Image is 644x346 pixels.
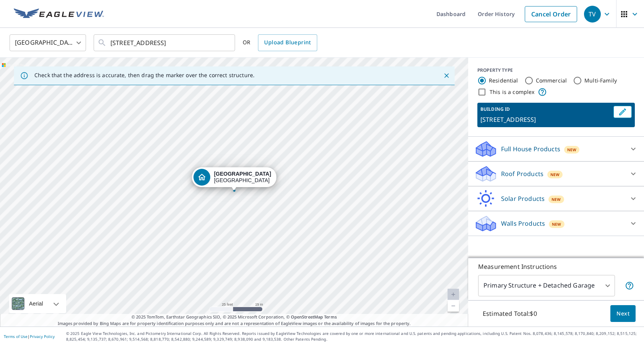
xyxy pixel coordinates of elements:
p: Check that the address is accurate, then drag the marker over the correct structure. [34,72,255,79]
label: This is a complex [490,88,535,96]
span: Next [616,309,629,319]
p: | [4,334,55,339]
img: EV Logo [14,8,104,20]
a: Upload Blueprint [258,34,317,51]
button: Close [441,71,451,81]
a: OpenStreetMap [291,314,323,320]
div: Aerial [9,294,66,313]
p: Full House Products [501,144,560,154]
div: Roof ProductsNew [474,165,638,183]
a: Current Level 20, Zoom In Disabled [448,289,459,300]
span: © 2025 TomTom, Earthstar Geographics SIO, © 2025 Microsoft Corporation, © [131,314,337,320]
div: Dropped pin, building 1, Residential property, 126 Boca Lagoon Dr Panama City, FL 32408 [192,167,277,191]
p: Roof Products [501,169,543,178]
div: Aerial [27,294,45,313]
label: Residential [489,77,518,84]
span: New [550,171,560,178]
label: Commercial [536,77,567,84]
a: Privacy Policy [30,334,55,339]
span: Your report will include the primary structure and a detached garage if one exists. [625,281,634,290]
div: Primary Structure + Detached Garage [478,275,615,296]
p: Measurement Instructions [478,262,634,271]
div: PROPERTY TYPE [477,67,635,74]
span: New [552,196,561,202]
div: OR [243,34,317,51]
span: Upload Blueprint [264,38,311,47]
p: BUILDING ID [480,106,510,112]
p: Walls Products [501,219,545,228]
div: [GEOGRAPHIC_DATA] [214,171,271,184]
div: Full House ProductsNew [474,140,638,158]
p: © 2025 Eagle View Technologies, Inc. and Pictometry International Corp. All Rights Reserved. Repo... [66,331,640,342]
div: [GEOGRAPHIC_DATA] [10,32,86,53]
div: Solar ProductsNew [474,189,638,208]
p: Estimated Total: $0 [477,305,543,322]
a: Terms of Use [4,334,28,339]
label: Multi-Family [584,77,617,84]
div: TV [584,6,601,23]
a: Current Level 20, Zoom Out [448,300,459,312]
button: Edit building 1 [613,106,632,118]
p: [STREET_ADDRESS] [480,115,610,124]
button: Next [610,305,636,322]
span: New [552,221,561,227]
a: Cancel Order [525,6,577,22]
strong: [GEOGRAPHIC_DATA] [214,171,271,177]
span: New [567,147,576,153]
p: Solar Products [501,194,545,203]
input: Search by address or latitude-longitude [110,32,219,53]
div: Walls ProductsNew [474,214,638,233]
a: Terms [324,314,337,320]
